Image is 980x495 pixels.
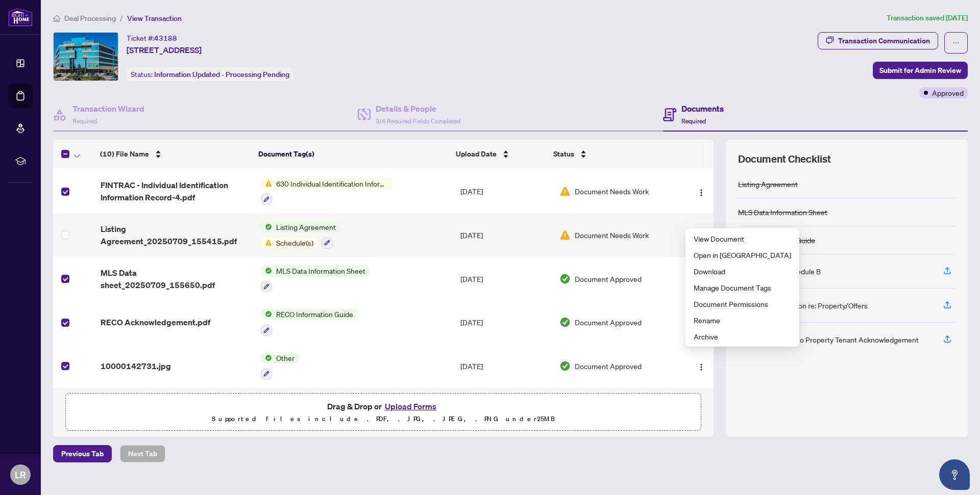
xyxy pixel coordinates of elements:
[559,317,571,328] img: Document Status
[15,467,26,482] span: LR
[154,34,177,43] span: 43188
[575,229,649,241] span: Document Needs Work
[694,233,791,244] span: View Document
[575,186,649,197] span: Document Needs Work
[261,308,357,336] button: Status IconRECO Information Guide
[681,102,724,115] h4: Documents
[120,12,123,24] li: /
[697,363,705,371] img: Logo
[261,221,272,232] img: Status Icon
[575,273,642,284] span: Document Approved
[838,33,930,49] div: Transaction Communication
[101,179,252,203] span: FINTRAC - Individual Identification Information Record-4.pdf
[101,360,171,372] span: 10000142731.jpg
[382,400,439,413] button: Upload Forms
[261,308,272,320] img: Status Icon
[272,308,357,320] span: RECO Information Guide
[154,70,289,79] span: Information Updated - Processing Pending
[261,352,272,363] img: Status Icon
[456,170,555,214] td: [DATE]
[693,183,709,199] button: Logo
[272,178,393,189] span: 630 Individual Identification Information Record
[694,249,791,260] span: Open in [GEOGRAPHIC_DATA]
[693,227,709,243] button: Logo
[456,213,555,257] td: [DATE]
[261,178,272,189] img: Status Icon
[553,148,574,160] span: Status
[694,298,791,309] span: Document Permissions
[559,273,571,284] img: Document Status
[8,8,33,27] img: logo
[575,360,642,372] span: Document Approved
[738,206,827,218] div: MLS Data Information Sheet
[101,267,252,291] span: MLS Data sheet_20250709_155650.pdf
[738,334,919,345] div: 248 Entry/Access to Property Tenant Acknowledgement
[101,223,252,247] span: Listing Agreement_20250709_155415.pdf
[681,117,706,125] span: Required
[261,265,272,276] img: Status Icon
[261,352,299,380] button: Status IconOther
[54,33,118,81] img: IMG-W12274384_1.jpg
[559,229,571,241] img: Document Status
[272,237,317,248] span: Schedule(s)
[272,265,370,276] span: MLS Data Information Sheet
[939,459,970,490] button: Open asap
[694,315,791,326] span: Rename
[127,32,177,44] div: Ticket #:
[694,266,791,277] span: Download
[697,189,705,197] img: Logo
[261,265,370,293] button: Status IconMLS Data Information Sheet
[327,400,439,413] span: Drag & Drop or
[456,148,497,160] span: Upload Date
[559,360,571,372] img: Document Status
[261,178,393,205] button: Status Icon630 Individual Identification Information Record
[738,152,831,166] span: Document Checklist
[127,14,182,23] span: View Transaction
[66,394,701,431] span: Drag & Drop orUpload FormsSupported files include .PDF, .JPG, .JPEG, .PNG under25MB
[694,331,791,342] span: Archive
[952,39,960,46] span: ellipsis
[818,32,938,49] button: Transaction Communication
[549,140,671,168] th: Status
[53,445,112,462] button: Previous Tab
[127,44,202,56] span: [STREET_ADDRESS]
[100,148,149,160] span: (10) File Name
[932,87,964,98] span: Approved
[575,317,642,328] span: Document Approved
[456,300,555,344] td: [DATE]
[72,102,144,115] h4: Transaction Wizard
[456,344,555,388] td: [DATE]
[693,358,709,374] button: Logo
[261,237,272,248] img: Status Icon
[456,257,555,301] td: [DATE]
[96,140,254,168] th: (10) File Name
[694,282,791,293] span: Manage Document Tags
[64,14,116,23] span: Deal Processing
[738,178,798,190] div: Listing Agreement
[559,186,571,197] img: Document Status
[738,300,868,311] div: 244 Seller’s Direction re: Property/Offers
[120,445,165,462] button: Next Tab
[72,117,97,125] span: Required
[452,140,549,168] th: Upload Date
[254,140,452,168] th: Document Tag(s)
[72,413,695,425] p: Supported files include .PDF, .JPG, .JPEG, .PNG under 25 MB
[127,67,293,81] div: Status:
[101,316,210,328] span: RECO Acknowledgement.pdf
[376,102,460,115] h4: Details & People
[887,12,968,24] article: Transaction saved [DATE]
[53,15,60,22] span: home
[873,62,968,79] button: Submit for Admin Review
[272,352,299,363] span: Other
[272,221,340,232] span: Listing Agreement
[261,221,340,249] button: Status IconListing AgreementStatus IconSchedule(s)
[61,446,104,462] span: Previous Tab
[376,117,460,125] span: 3/4 Required Fields Completed
[879,62,961,79] span: Submit for Admin Review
